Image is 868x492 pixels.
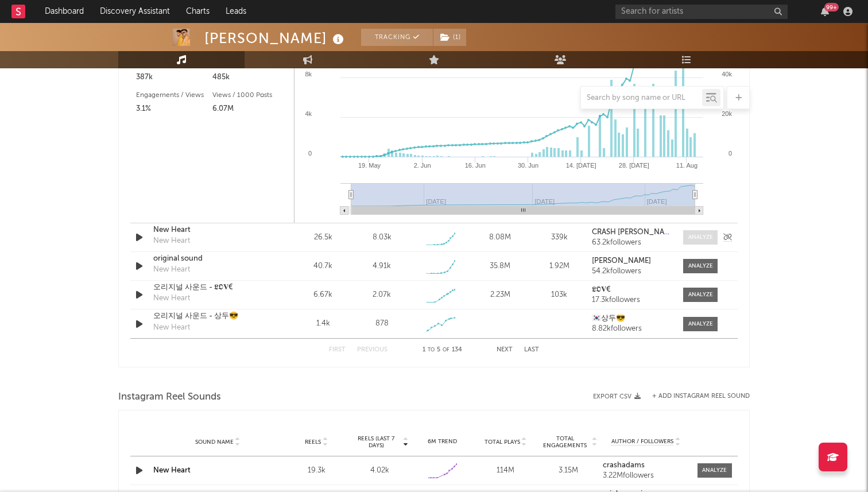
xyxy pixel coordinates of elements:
div: 3.22M followers [603,472,689,480]
input: Search for artists [615,5,788,19]
strong: 🇰🇷상두😎 [592,315,625,322]
div: 26.5k [296,232,350,243]
span: Reels [305,439,321,445]
div: 19.3k [288,465,345,476]
div: 6M Trend [414,437,471,446]
div: 8.03k [373,232,392,243]
div: New Heart [153,235,190,247]
div: 17.3k followers [592,296,672,304]
text: 20k [722,110,732,117]
text: 40k [722,71,732,78]
span: Total Plays [485,439,520,445]
div: 99 + [824,3,839,11]
div: 103k [533,289,586,301]
button: 99+ [821,7,829,16]
input: Search by song name or URL [581,94,702,103]
text: 30. Jun [518,162,538,169]
a: CRASH [PERSON_NAME] 🚀 [592,228,672,237]
span: Author / Followers [611,438,673,445]
div: 35.8M [474,261,527,272]
div: 4.02k [351,465,408,476]
div: 1 5 134 [410,343,474,357]
text: 2. Jun [414,162,431,169]
div: 114M [477,465,534,476]
a: [PERSON_NAME] [592,257,672,265]
text: 14. [DATE] [566,162,596,169]
div: + Add Instagram Reel Sound [641,393,750,400]
a: 오리지널 사운드 - 𝕷𝕺𝐕€ [153,282,273,293]
a: original sound [153,253,273,265]
span: of [443,347,449,352]
div: 1.4k [296,318,350,330]
div: 40.7k [296,261,350,272]
div: 339k [533,232,586,243]
div: 6.67k [296,289,350,301]
strong: crashadams [603,462,645,469]
div: 2.23M [474,289,527,301]
div: New Heart [153,322,190,334]
div: [PERSON_NAME] [204,29,347,48]
a: 🇰🇷상두😎 [592,315,672,323]
button: (1) [433,29,466,46]
div: New Heart [153,293,190,304]
button: Previous [357,347,387,353]
div: 485k [212,71,289,84]
div: 387k [136,71,212,84]
div: 8.82k followers [592,325,672,333]
div: 8.08M [474,232,527,243]
button: First [329,347,346,353]
span: Sound Name [195,439,234,445]
button: Tracking [361,29,433,46]
text: 4k [305,110,312,117]
div: 2.07k [373,289,391,301]
span: Reels (last 7 days) [351,435,401,449]
text: 28. [DATE] [619,162,649,169]
button: Export CSV [593,393,641,400]
div: 4.91k [373,261,391,272]
button: Next [497,347,513,353]
div: 878 [375,318,389,330]
span: Total Engagements [540,435,591,449]
strong: 𝕷𝕺𝐕€ [592,286,611,293]
span: Instagram Reel Sounds [118,390,221,404]
a: crashadams [603,462,689,470]
span: to [428,347,435,352]
strong: [PERSON_NAME] [592,257,651,265]
div: 54.2k followers [592,268,672,276]
div: 3.15M [540,465,598,476]
text: 11. Aug [676,162,697,169]
text: 8k [305,71,312,78]
span: ( 1 ) [433,29,467,46]
a: New Heart [153,467,191,474]
a: 오리지널 사운드 - 상두😎 [153,311,273,322]
a: 𝕷𝕺𝐕€ [592,286,672,294]
button: Last [524,347,539,353]
button: + Add Instagram Reel Sound [652,393,750,400]
div: New Heart [153,264,190,276]
div: 1.92M [533,261,586,272]
strong: CRASH [PERSON_NAME] 🚀 [592,228,688,236]
text: 0 [308,150,312,157]
a: New Heart [153,224,273,236]
text: 0 [728,150,732,157]
text: 16. Jun [465,162,486,169]
div: 63.2k followers [592,239,672,247]
text: 19. May [358,162,381,169]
